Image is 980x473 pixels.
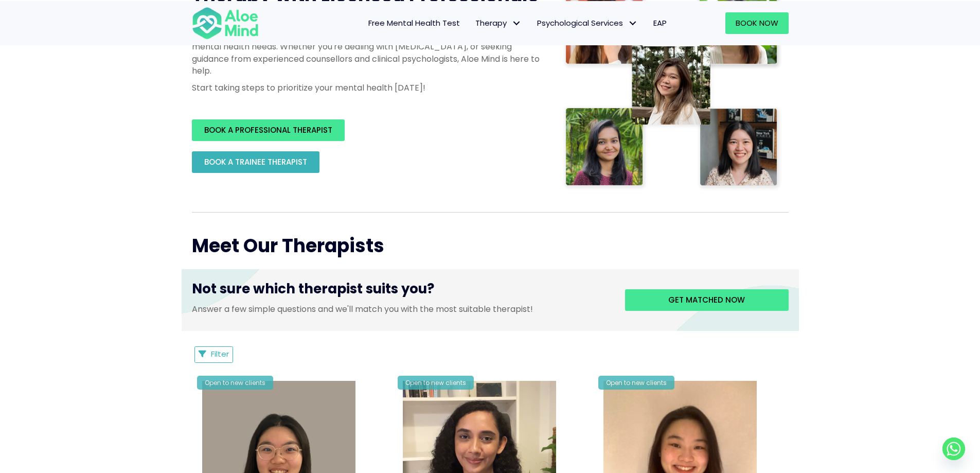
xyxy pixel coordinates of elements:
[192,29,542,77] p: Discover professional therapy and counselling services tailored to support your mental health nee...
[368,17,460,28] span: Free Mental Health Test
[194,346,234,363] button: Filter Listings
[204,156,307,167] span: BOOK A TRAINEE THERAPIST
[211,348,229,359] span: Filter
[598,376,674,390] div: Open to new clients
[529,12,646,34] a: Psychological ServicesPsychological Services: submenu
[192,303,610,315] p: Answer a few simple questions and we'll match you with the most suitable therapist!
[653,17,667,28] span: EAP
[398,376,474,390] div: Open to new clients
[626,15,640,30] span: Psychological Services: submenu
[942,437,965,460] a: Whatsapp
[468,12,529,34] a: TherapyTherapy: submenu
[192,151,319,173] a: BOOK A TRAINEE THERAPIST
[192,119,345,141] a: BOOK A PROFESSIONAL THERAPIST
[668,294,745,305] span: Get matched now
[192,279,610,303] h3: Not sure which therapist suits you?
[625,289,789,311] a: Get matched now
[192,233,384,259] span: Meet Our Therapists
[725,12,789,34] a: Book Now
[192,6,259,40] img: Aloe mind Logo
[361,12,468,34] a: Free Mental Health Test
[197,376,273,390] div: Open to new clients
[475,17,522,28] span: Therapy
[192,82,542,94] p: Start taking steps to prioritize your mental health [DATE]!
[204,125,332,135] span: BOOK A PROFESSIONAL THERAPIST
[272,12,674,34] nav: Menu
[509,15,524,30] span: Therapy: submenu
[736,17,778,28] span: Book Now
[646,12,674,34] a: EAP
[537,17,638,28] span: Psychological Services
